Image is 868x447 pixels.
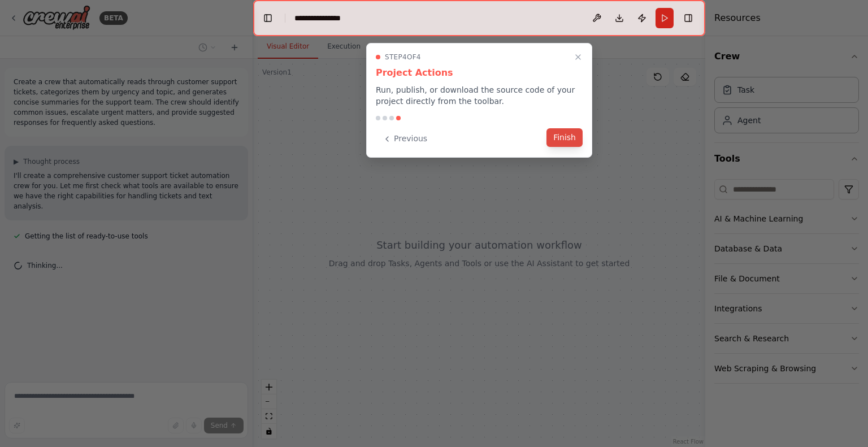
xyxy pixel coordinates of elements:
[260,10,276,26] button: Hide left sidebar
[376,66,583,80] h3: Project Actions
[376,84,583,107] p: Run, publish, or download the source code of your project directly from the toolbar.
[546,128,583,147] button: Finish
[376,129,434,148] button: Previous
[385,53,421,62] span: Step 4 of 4
[571,50,585,64] button: Close walkthrough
